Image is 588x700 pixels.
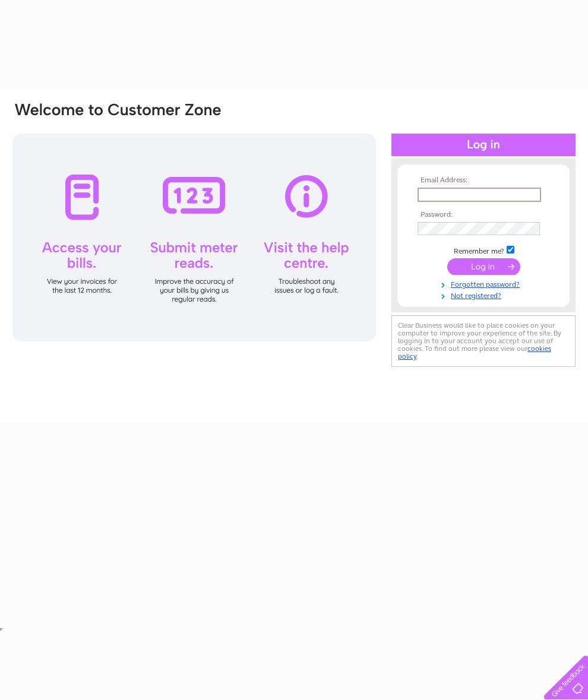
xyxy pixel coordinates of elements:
th: Email Address: [415,176,552,185]
td: Remember me? [415,244,552,256]
th: Password: [415,211,552,219]
a: Not registered? [418,289,552,300]
a: Forgotten password? [418,278,552,289]
a: cookies policy [398,344,551,360]
div: Clear Business would like to place cookies on your computer to improve your experience of the sit... [391,315,576,367]
input: Submit [447,258,520,275]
